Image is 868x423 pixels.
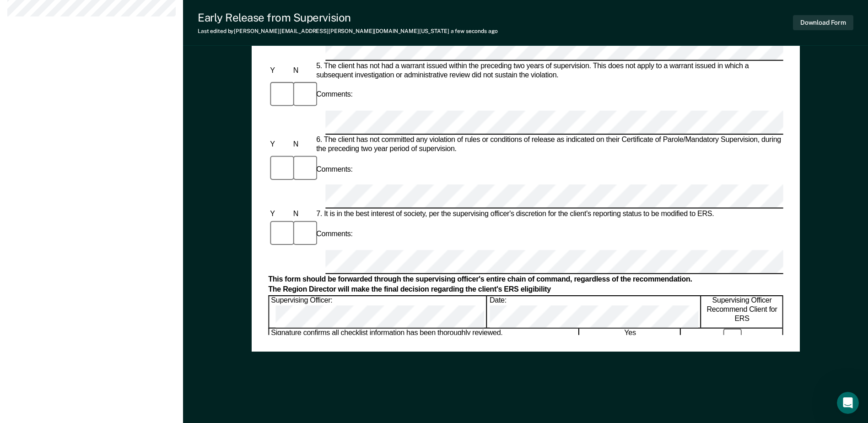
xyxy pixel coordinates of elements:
[268,275,783,284] div: This form should be forwarded through the supervising officer's entire chain of command, regardle...
[198,28,498,34] div: Last edited by [PERSON_NAME][EMAIL_ADDRESS][PERSON_NAME][DOMAIN_NAME][US_STATE]
[291,210,314,219] div: N
[291,140,314,149] div: N
[701,296,783,328] div: Supervising Officer Recommend Client for ERS
[314,91,355,100] div: Comments:
[291,66,314,75] div: N
[198,11,498,24] div: Early Release from Supervision
[268,66,291,75] div: Y
[314,230,355,239] div: Comments:
[268,210,291,219] div: Y
[314,165,355,174] div: Comments:
[268,285,783,294] div: The Region Director will make the final decision regarding the client's ERS eligibility
[793,15,853,30] button: Download Form
[488,296,701,328] div: Date:
[269,296,487,328] div: Supervising Officer:
[269,329,579,347] div: Signature confirms all checklist information has been thoroughly reviewed.
[268,140,291,149] div: Y
[837,392,859,414] iframe: Intercom live chat
[451,28,498,34] span: a few seconds ago
[580,329,681,347] div: Yes
[314,61,783,80] div: 5. The client has not had a warrant issued within the preceding two years of supervision. This do...
[314,136,783,154] div: 6. The client has not committed any violation of rules or conditions of release as indicated on t...
[314,210,783,219] div: 7. It is in the best interest of society, per the supervising officer's discretion for the client...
